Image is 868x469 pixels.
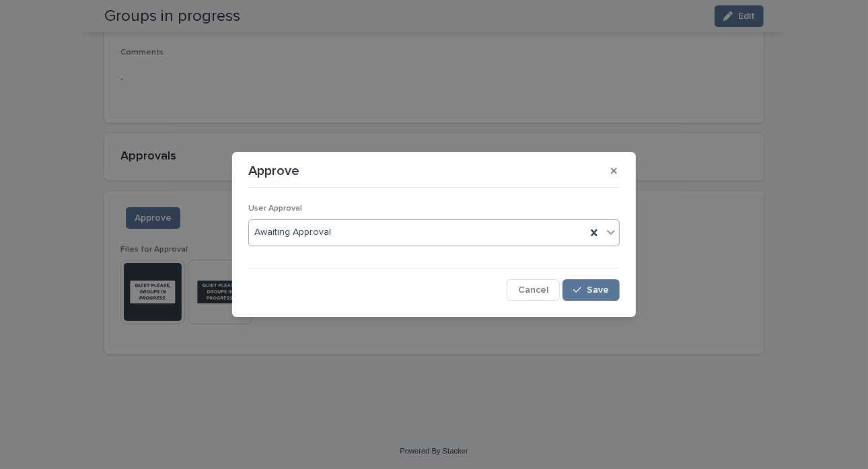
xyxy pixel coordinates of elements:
p: Approve [248,163,299,179]
button: Save [563,279,620,301]
span: Cancel [518,285,548,295]
span: Save [587,285,609,295]
span: User Approval [248,205,302,213]
span: Awaiting Approval [254,225,331,240]
button: Cancel [507,279,560,301]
